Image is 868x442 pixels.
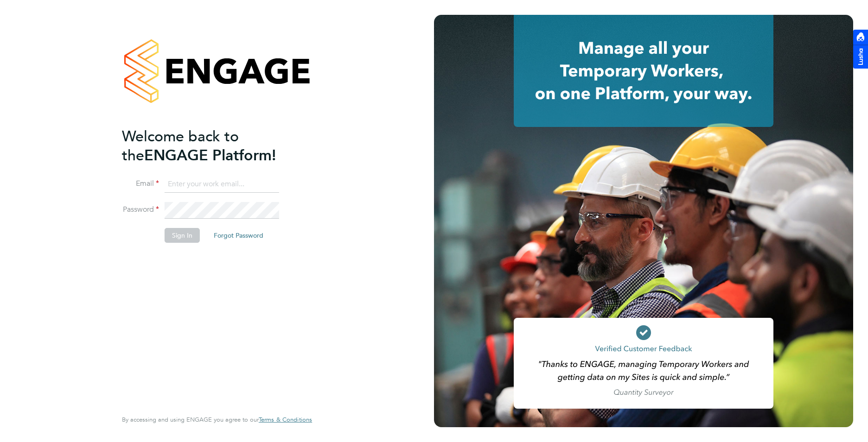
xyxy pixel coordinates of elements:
span: Terms & Conditions [259,416,312,423]
span: By accessing and using ENGAGE you agree to our [122,416,312,423]
input: Enter your work email... [165,176,279,193]
button: Forgot Password [206,228,271,243]
label: Password [122,205,159,215]
h2: ENGAGE Platform! [122,127,303,165]
button: Sign In [165,228,200,243]
a: Terms & Conditions [259,416,312,423]
span: Welcome back to the [122,127,239,164]
label: Email [122,179,159,189]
